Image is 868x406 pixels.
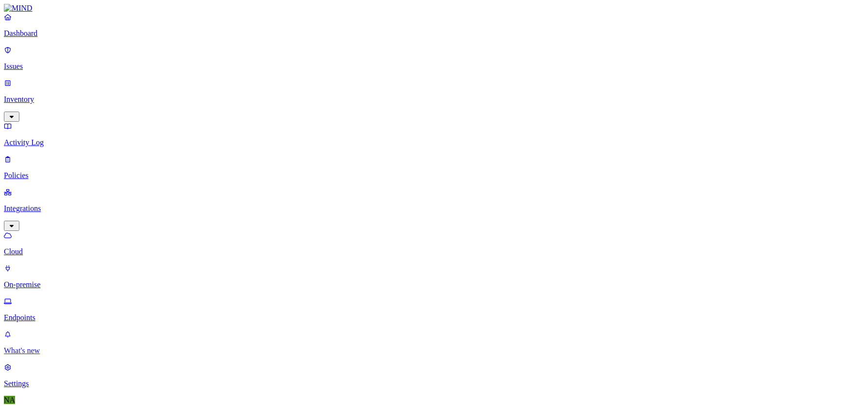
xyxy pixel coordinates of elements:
img: MIND [4,4,32,13]
p: Settings [4,379,864,388]
a: Settings [4,363,864,388]
p: Inventory [4,95,864,104]
a: Activity Log [4,122,864,147]
a: What's new [4,330,864,355]
a: Endpoints [4,297,864,322]
span: NA [4,396,15,404]
a: Policies [4,155,864,180]
p: Endpoints [4,313,864,322]
p: Issues [4,62,864,71]
p: Cloud [4,247,864,256]
p: On-premise [4,280,864,289]
a: Dashboard [4,13,864,38]
a: Issues [4,46,864,71]
p: Dashboard [4,29,864,38]
a: Cloud [4,231,864,256]
p: What's new [4,346,864,355]
a: On-premise [4,264,864,289]
a: Inventory [4,79,864,120]
a: MIND [4,4,864,13]
p: Activity Log [4,138,864,147]
p: Policies [4,171,864,180]
a: Integrations [4,188,864,229]
p: Integrations [4,204,864,213]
